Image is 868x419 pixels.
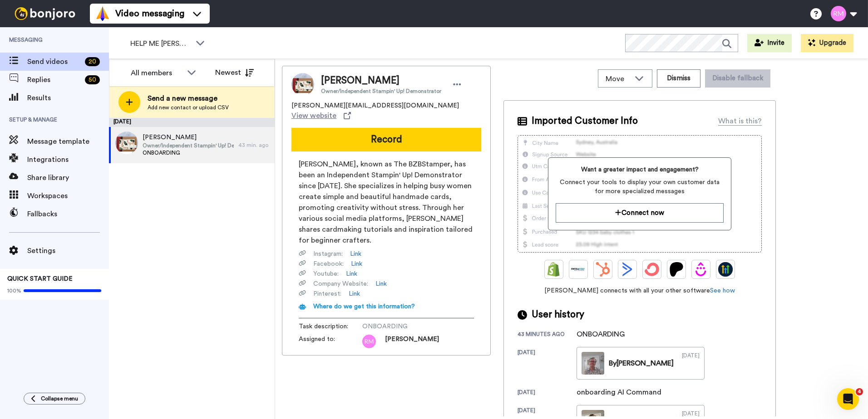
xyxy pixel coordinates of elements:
[375,279,387,288] a: Link
[313,259,344,268] span: Facebook :
[115,7,184,20] span: Video messaging
[85,75,100,84] div: 50
[718,262,733,277] img: GoHighLevel
[362,335,376,348] img: rm.png
[291,110,336,121] span: View website
[208,63,261,82] button: Newest
[143,133,234,142] span: [PERSON_NAME]
[532,308,584,322] span: User history
[313,289,341,298] span: Pinterest :
[705,69,770,88] button: Disable fallback
[27,74,81,85] span: Replies
[518,286,762,295] span: [PERSON_NAME] connects with all your other software
[385,335,439,348] span: [PERSON_NAME]
[346,269,357,278] a: Link
[299,322,362,331] span: Task description :
[130,38,191,49] span: HELP ME [PERSON_NAME] LIVE
[547,262,561,277] img: Shopify
[85,57,100,66] div: 20
[291,110,351,121] a: View website
[27,56,81,67] span: Send videos
[143,142,234,149] span: Owner/Independent Stampin' Up! Demonstrator
[95,6,110,21] img: vm-color.svg
[657,69,700,88] button: Dismiss
[148,93,229,104] span: Send a new message
[571,262,586,277] img: Ontraport
[27,190,109,201] span: Workspaces
[577,387,661,398] div: onboarding AI Command
[24,393,85,404] button: Collapse menu
[41,395,78,402] span: Collapse menu
[532,114,638,128] span: Imported Customer Info
[362,322,449,331] span: ONBOARDING
[694,262,708,277] img: Drip
[349,289,360,298] a: Link
[606,73,630,84] span: Move
[148,104,229,111] span: Add new contact or upload CSV
[582,352,604,375] img: 543dbfbf-edac-4f6e-b2f4-116dbbb431c9-thumb.jpg
[27,136,109,147] span: Message template
[299,159,474,246] span: [PERSON_NAME], known as The BZBStamper, has been an Independent Stampin' Up! Demonstrator since [...
[313,279,368,288] span: Company Website :
[291,101,459,110] span: [PERSON_NAME][EMAIL_ADDRESS][DOMAIN_NAME]
[11,7,79,20] img: bj-logo-header-white.svg
[518,349,577,380] div: [DATE]
[577,329,625,340] div: ONBOARDING
[518,389,577,398] div: [DATE]
[115,132,138,154] img: 2fd7fc47-86ed-417d-af48-a97c1e46b794.jpg
[556,203,723,223] button: Connect now
[645,262,659,277] img: ConvertKit
[27,93,109,103] span: Results
[7,276,73,282] span: QUICK START GUIDE
[556,165,723,174] span: Want a greater impact and engagement?
[837,388,859,410] iframe: Intercom live chat
[321,74,441,88] span: [PERSON_NAME]
[351,259,362,268] a: Link
[313,303,415,310] span: Where do we get this information?
[801,34,853,52] button: Upgrade
[238,141,270,149] div: 43 min. ago
[291,128,481,151] button: Record
[321,88,441,95] span: Owner/Independent Stampin' Up! Demonstrator
[609,358,674,369] div: By [PERSON_NAME]
[313,269,339,278] span: Youtube :
[556,178,723,196] span: Connect your tools to display your own customer data for more specialized messages
[7,287,21,294] span: 100%
[718,116,762,127] div: What is this?
[291,73,314,96] img: Image of Barb
[27,245,109,256] span: Settings
[577,347,705,380] a: By[PERSON_NAME][DATE]
[350,249,361,258] a: Link
[27,209,109,219] span: Fallbacks
[682,352,700,375] div: [DATE]
[299,335,362,348] span: Assigned to:
[710,287,735,294] a: See how
[620,262,635,277] img: ActiveCampaign
[518,331,577,340] div: 43 minutes ago
[131,68,182,78] div: All members
[143,149,234,156] span: ONBOARDING
[747,34,792,52] button: Invite
[669,262,684,277] img: Patreon
[109,118,275,127] div: [DATE]
[27,154,109,165] span: Integrations
[596,262,610,277] img: Hubspot
[313,249,343,258] span: Instagram :
[856,388,863,395] span: 4
[27,172,109,183] span: Share library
